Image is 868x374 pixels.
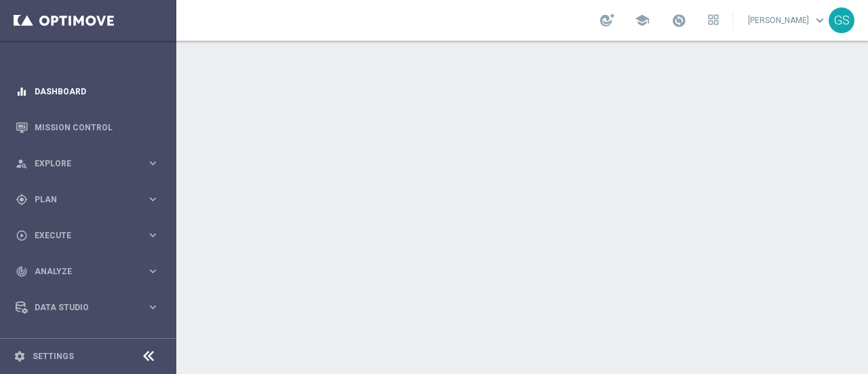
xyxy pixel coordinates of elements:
button: play_circle_outline Execute keyboard_arrow_right [15,230,160,241]
a: Settings [33,352,74,360]
i: keyboard_arrow_right [146,157,159,170]
i: keyboard_arrow_right [146,301,159,314]
button: Mission Control [15,122,160,133]
button: equalizer Dashboard [15,86,160,97]
button: gps_fixed Plan keyboard_arrow_right [15,194,160,205]
a: [PERSON_NAME]keyboard_arrow_down [747,10,829,31]
div: Execute [16,229,146,242]
span: Execute [35,231,146,240]
div: Dashboard [16,73,159,109]
i: play_circle_outline [16,229,28,242]
span: Explore [35,160,146,168]
span: Data Studio [35,303,146,312]
i: person_search [16,157,28,170]
span: Analyze [35,267,146,276]
i: lightbulb [16,337,28,350]
span: keyboard_arrow_down [812,13,827,28]
button: track_changes Analyze keyboard_arrow_right [15,266,160,277]
div: GS [829,7,854,33]
button: person_search Explore keyboard_arrow_right [15,158,160,169]
i: equalizer [16,86,28,98]
i: track_changes [16,265,28,278]
div: Data Studio [16,301,146,314]
span: Plan [35,195,146,204]
div: Explore [16,157,146,170]
a: Mission Control [35,109,159,145]
a: Dashboard [35,73,159,109]
i: keyboard_arrow_right [146,265,159,278]
div: Optibot [16,325,159,361]
i: keyboard_arrow_right [146,193,159,206]
button: Data Studio keyboard_arrow_right [15,302,160,313]
div: Mission Control [16,109,159,145]
i: gps_fixed [16,193,28,206]
span: school [635,13,650,28]
a: Optibot [35,325,142,361]
div: Plan [16,193,146,206]
div: Analyze [16,265,146,278]
i: settings [14,350,26,362]
i: keyboard_arrow_right [146,229,159,242]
